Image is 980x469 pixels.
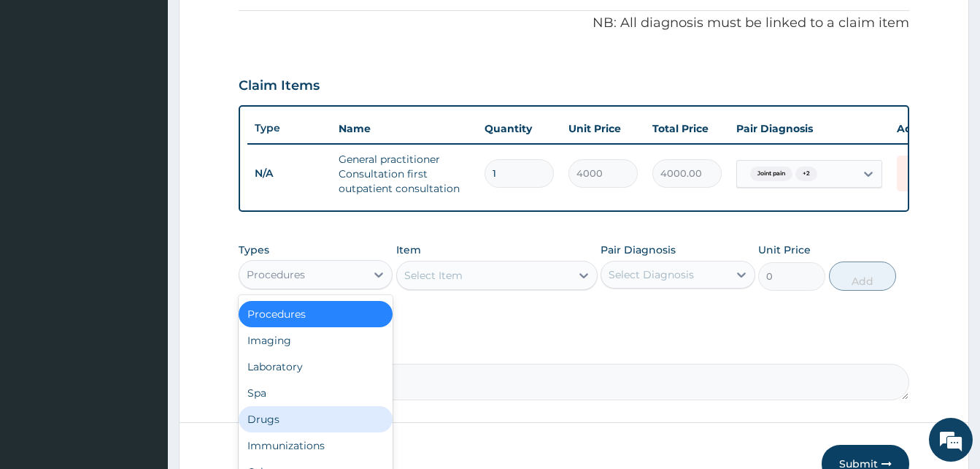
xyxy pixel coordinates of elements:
[239,14,909,33] p: NB: All diagnosis must be linked to a claim item
[239,7,274,42] div: Minimize live chat window
[829,262,896,291] button: Add
[477,114,561,143] th: Quantity
[331,145,477,203] td: General practitioner Consultation first outpatient consultation
[85,141,201,289] span: We're online!
[239,343,909,356] label: Comment
[729,114,890,143] th: Pair Diagnosis
[795,167,817,181] span: + 2
[239,432,393,459] div: Immunizations
[7,313,278,365] textarea: Type your message and hit 'Enter'
[331,114,477,143] th: Name
[239,380,393,406] div: Spa
[561,114,645,143] th: Unit Price
[27,73,59,110] img: d_794563401_company_1708531726252_794563401
[239,301,393,327] div: Procedures
[247,115,331,142] th: Type
[239,406,393,432] div: Drugs
[404,268,463,283] div: Select Item
[239,78,320,94] h3: Claim Items
[76,82,245,101] div: Chat with us now
[239,327,393,354] div: Imaging
[239,244,269,256] label: Types
[601,243,676,257] label: Pair Diagnosis
[750,167,792,181] span: Joint pain
[890,114,962,143] th: Actions
[239,354,393,380] div: Laboratory
[758,243,811,257] label: Unit Price
[247,160,331,187] td: N/A
[247,267,305,282] div: Procedures
[609,267,694,282] div: Select Diagnosis
[645,114,729,143] th: Total Price
[396,243,421,257] label: Item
